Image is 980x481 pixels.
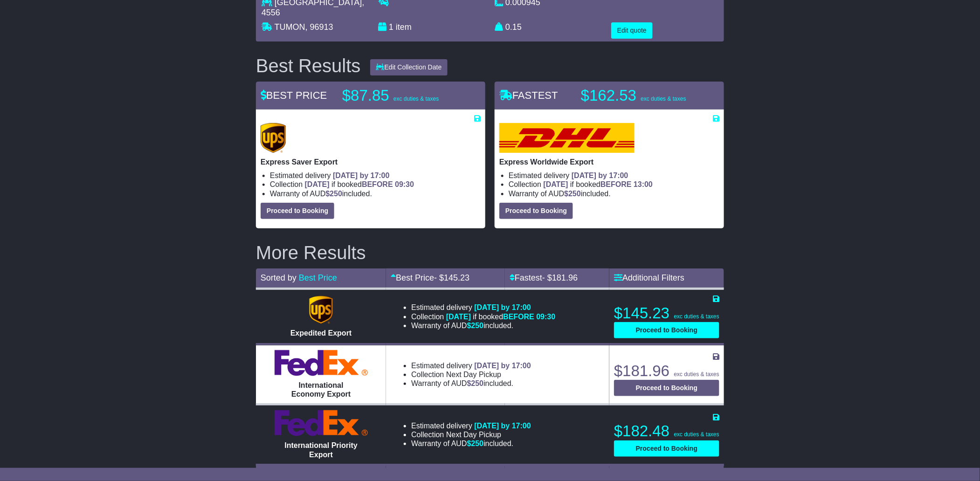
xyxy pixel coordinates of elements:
li: Estimated delivery [411,303,555,312]
li: Collection [411,430,531,439]
span: [DATE] by 17:00 [474,422,531,430]
span: , 96913 [305,22,333,32]
p: $181.96 [614,362,719,380]
span: exc duties & taxes [641,96,686,102]
button: Proceed to Booking [261,203,334,219]
p: $87.85 [342,86,459,105]
a: Fastest- $181.96 [510,273,578,282]
span: TUMON [275,22,305,32]
span: $ [325,190,342,198]
span: [DATE] by 17:00 [474,362,531,370]
span: 250 [471,379,484,387]
span: 09:30 [537,313,556,321]
span: exc duties & taxes [674,371,719,378]
li: Warranty of AUD included. [509,189,719,198]
span: - $ [434,273,469,282]
span: - $ [542,273,578,282]
span: Next Day Pickup [446,371,501,378]
img: DHL: Express Worldwide Export [499,123,635,153]
span: exc duties & taxes [674,431,719,438]
img: UPS (new): Expedited Export [309,296,332,324]
span: BEFORE [362,180,393,188]
span: $ [467,440,484,447]
img: UPS (new): Express Saver Export [261,123,286,153]
span: International Priority Export [284,441,357,458]
a: Best Price [299,273,337,282]
span: International Economy Export [291,381,351,398]
p: Express Saver Export [261,158,481,166]
a: Best Price- $145.23 [391,273,469,282]
li: Collection [411,370,531,379]
span: if booked [544,180,653,188]
span: exc duties & taxes [393,96,439,102]
span: 181.96 [552,273,578,282]
li: Warranty of AUD included. [411,379,531,388]
button: Proceed to Booking [614,440,719,457]
li: Warranty of AUD included. [411,439,531,448]
button: Edit quote [611,22,653,39]
li: Collection [509,180,719,189]
a: Additional Filters [614,273,684,282]
span: 09:30 [395,180,414,188]
img: FedEx Express: International Priority Export [275,410,368,436]
li: Collection [270,180,481,189]
span: [DATE] by 17:00 [572,172,628,179]
span: FASTEST [499,89,558,101]
p: Express Worldwide Export [499,158,719,166]
button: Proceed to Booking [614,322,719,338]
img: FedEx Express: International Economy Export [275,350,368,376]
li: Estimated delivery [509,171,719,180]
span: 250 [471,440,484,447]
span: 250 [568,190,581,198]
span: [DATE] [446,313,471,321]
span: 0.15 [505,22,522,32]
li: Estimated delivery [411,361,531,370]
span: if booked [446,313,555,321]
li: Warranty of AUD included. [270,189,481,198]
button: Proceed to Booking [614,380,719,396]
li: Estimated delivery [411,421,531,430]
span: BEST PRICE [261,89,327,101]
span: [DATE] [305,180,330,188]
span: $ [467,322,484,330]
p: $162.53 [581,86,697,105]
li: Collection [411,312,555,321]
span: Expedited Export [290,329,352,337]
p: $145.23 [614,304,719,323]
li: Warranty of AUD included. [411,321,555,330]
span: 145.23 [444,273,469,282]
li: Estimated delivery [270,171,481,180]
span: [DATE] by 17:00 [474,303,531,311]
span: [DATE] [544,180,568,188]
span: item [396,22,412,32]
span: exc duties & taxes [674,313,719,320]
span: BEFORE [503,313,534,321]
span: $ [467,379,484,387]
div: Best Results [251,55,366,76]
span: Next Day Pickup [446,431,501,439]
span: [DATE] by 17:00 [333,172,390,179]
span: $ [564,190,581,198]
span: if booked [305,180,414,188]
button: Proceed to Booking [499,203,573,219]
span: BEFORE [600,180,632,188]
span: 13:00 [634,180,653,188]
p: $182.48 [614,422,719,440]
span: 250 [330,190,342,198]
span: 1 [389,22,393,32]
button: Edit Collection Date [370,59,448,76]
h2: More Results [256,242,724,263]
span: 250 [471,322,484,330]
span: Sorted by [261,273,297,282]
